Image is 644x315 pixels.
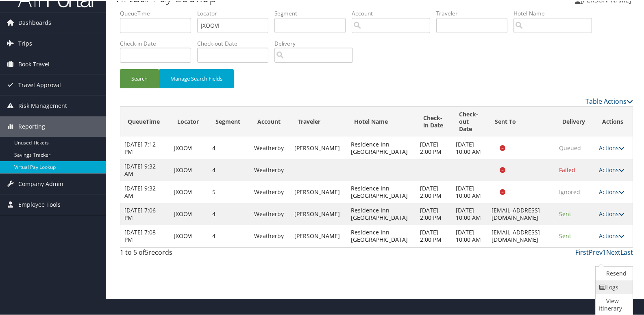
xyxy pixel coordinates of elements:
[559,231,571,239] span: Sent
[452,180,487,202] td: [DATE] 10:00 AM
[250,180,290,202] td: Weatherby
[208,202,250,224] td: 4
[208,180,250,202] td: 5
[599,187,624,195] a: Actions
[599,231,624,239] a: Actions
[18,53,50,74] span: Book Travel
[170,136,208,158] td: JXOOVI
[452,224,487,246] td: [DATE] 10:00 AM
[559,165,575,173] span: Failed
[452,106,487,136] th: Check-out Date: activate to sort column ascending
[575,247,589,256] a: First
[513,9,598,17] label: Hotel Name
[606,247,620,256] a: Next
[416,180,452,202] td: [DATE] 2:00 PM
[347,106,416,136] th: Hotel Name: activate to sort column ascending
[559,187,580,195] span: Ignored
[120,68,159,87] button: Search
[416,202,452,224] td: [DATE] 2:00 PM
[197,39,274,47] label: Check-out Date
[120,202,170,224] td: [DATE] 7:06 PM
[18,194,61,214] span: Employee Tools
[159,68,234,87] button: Manage Search Fields
[347,136,416,158] td: Residence Inn [GEOGRAPHIC_DATA]
[452,202,487,224] td: [DATE] 10:00 AM
[347,202,416,224] td: Residence Inn [GEOGRAPHIC_DATA]
[347,224,416,246] td: Residence Inn [GEOGRAPHIC_DATA]
[436,9,513,17] label: Traveler
[170,106,208,136] th: Locator: activate to sort column ascending
[250,106,290,136] th: Account: activate to sort column ascending
[250,202,290,224] td: Weatherby
[599,143,624,151] a: Actions
[170,158,208,180] td: JXOOVI
[120,224,170,246] td: [DATE] 7:08 PM
[18,116,45,136] span: Reporting
[347,180,416,202] td: Residence Inn [GEOGRAPHIC_DATA]
[555,106,594,136] th: Delivery: activate to sort column ascending
[416,136,452,158] td: [DATE] 2:00 PM
[585,96,633,105] a: Table Actions
[416,106,452,136] th: Check-in Date: activate to sort column ascending
[120,106,170,136] th: QueueTime: activate to sort column descending
[18,33,32,53] span: Trips
[596,293,631,315] a: View Itinerary
[120,39,197,47] label: Check-in Date
[274,39,359,47] label: Delivery
[120,136,170,158] td: [DATE] 7:12 PM
[208,106,250,136] th: Segment: activate to sort column ascending
[208,136,250,158] td: 4
[120,158,170,180] td: [DATE] 9:32 AM
[170,202,208,224] td: JXOOVI
[487,202,555,224] td: [EMAIL_ADDRESS][DOMAIN_NAME]
[487,106,555,136] th: Sent To: activate to sort column ascending
[559,209,571,217] span: Sent
[18,12,51,32] span: Dashboards
[120,9,197,17] label: QueueTime
[589,247,603,256] a: Prev
[290,224,347,246] td: [PERSON_NAME]
[290,136,347,158] td: [PERSON_NAME]
[18,95,67,115] span: Risk Management
[599,165,624,173] a: Actions
[559,143,581,151] span: Queued
[18,74,61,94] span: Travel Approval
[18,173,63,193] span: Company Admin
[120,247,239,260] div: 1 to 5 of records
[290,202,347,224] td: [PERSON_NAME]
[250,158,290,180] td: Weatherby
[145,247,148,256] span: 5
[208,224,250,246] td: 4
[250,136,290,158] td: Weatherby
[596,266,631,280] a: Resend
[274,9,352,17] label: Segment
[599,209,624,217] a: Actions
[452,136,487,158] td: [DATE] 10:00 AM
[596,280,631,293] a: Logs
[170,180,208,202] td: JXOOVI
[197,9,274,17] label: Locator
[208,158,250,180] td: 4
[352,9,436,17] label: Account
[170,224,208,246] td: JXOOVI
[620,247,633,256] a: Last
[416,224,452,246] td: [DATE] 2:00 PM
[603,247,606,256] a: 1
[120,180,170,202] td: [DATE] 9:32 AM
[487,224,555,246] td: [EMAIL_ADDRESS][DOMAIN_NAME]
[595,106,633,136] th: Actions
[250,224,290,246] td: Weatherby
[290,106,347,136] th: Traveler: activate to sort column ascending
[290,180,347,202] td: [PERSON_NAME]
